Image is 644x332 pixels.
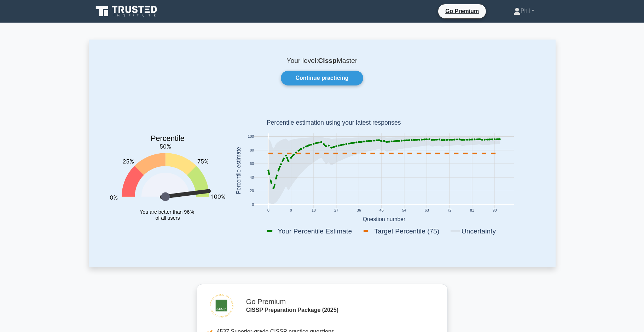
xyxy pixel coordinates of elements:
[318,57,337,64] b: Cissp
[106,57,539,65] p: Your level: Master
[250,148,254,152] text: 80
[266,119,401,126] text: Percentile estimation using your latest responses
[379,209,384,213] text: 45
[250,176,254,179] text: 40
[362,216,405,222] text: Question number
[357,209,361,213] text: 36
[151,135,185,143] text: Percentile
[402,209,406,213] text: 54
[470,209,474,213] text: 81
[425,209,429,213] text: 63
[140,209,194,215] tspan: You are better than 96%
[493,209,497,213] text: 90
[267,209,269,213] text: 0
[281,71,363,85] a: Continue practicing
[248,135,254,139] text: 100
[290,209,292,213] text: 9
[334,209,338,213] text: 27
[250,189,254,193] text: 20
[252,203,254,207] text: 0
[250,162,254,166] text: 60
[447,209,452,213] text: 72
[441,7,483,16] a: Go Premium
[235,147,241,194] text: Percentile estimate
[497,4,551,18] a: Phil
[312,209,316,213] text: 18
[155,215,180,221] tspan: of all users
